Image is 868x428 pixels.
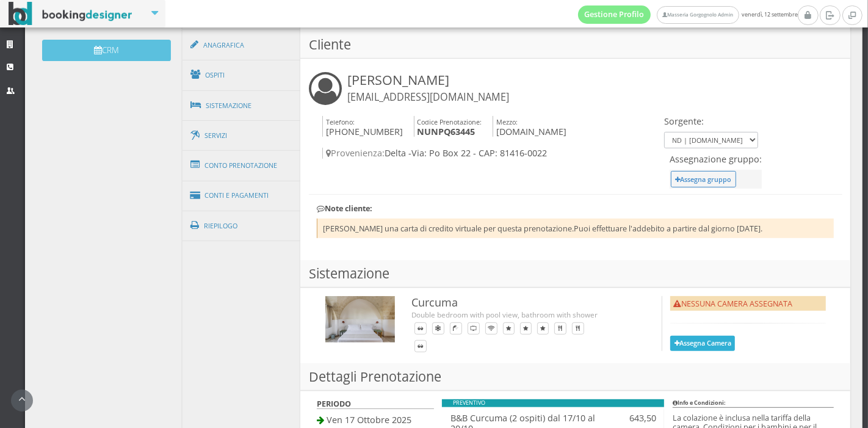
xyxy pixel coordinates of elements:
[670,154,762,164] h4: Assegnazione gruppo:
[317,203,372,214] b: Note cliente:
[183,210,301,242] a: Riepilogo
[322,116,403,137] h4: [PHONE_NUMBER]
[326,147,385,159] span: Provenienza:
[673,399,726,407] b: Info e Condizioni:
[300,31,850,59] h3: Cliente
[322,148,661,158] h4: Delta -
[325,296,395,343] img: 4ce60923592811eeb13b0a069e529790.jpg
[42,40,171,61] button: CRM
[673,299,792,309] span: NESSUNA CAMERA ASSEGNATA
[327,414,411,426] span: Ven 17 Ottobre 2025
[411,310,637,320] div: Double bedroom with pool view, bathroom with shower
[671,171,736,187] button: Assegna gruppo
[496,117,518,126] small: Mezzo:
[317,219,834,238] li: [PERSON_NAME] una carta di credito virtuale per questa prenotazione.Puoi effettuare l'addebito a ...
[317,399,351,409] b: PERIODO
[617,413,656,423] h4: 643,50
[347,72,509,104] h3: [PERSON_NAME]
[183,90,301,122] a: Sistemazione
[326,117,355,126] small: Telefono:
[493,116,566,137] h4: [DOMAIN_NAME]
[300,260,850,288] h3: Sistemazione
[670,336,735,351] button: Assegna Camera
[442,399,664,407] div: PREVENTIVO
[183,180,301,211] a: Conti e Pagamenti
[183,29,301,61] a: Anagrafica
[417,126,475,137] b: NUNPQ63445
[664,116,758,126] h4: Sorgente:
[300,363,850,391] h3: Dettagli Prenotazione
[578,5,798,24] span: venerdì, 12 settembre
[9,2,132,26] img: BookingDesigner.com
[578,5,651,24] a: Gestione Profilo
[411,147,471,159] span: Via: Po Box 22
[183,150,301,181] a: Conto Prenotazione
[411,296,637,310] h3: Curcuma
[473,147,547,159] span: - CAP: 81416-0022
[183,120,301,151] a: Servizi
[347,90,509,104] small: [EMAIL_ADDRESS][DOMAIN_NAME]
[417,117,482,126] small: Codice Prenotazione:
[657,6,739,24] a: Masseria Gorgognolo Admin
[183,59,301,91] a: Ospiti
